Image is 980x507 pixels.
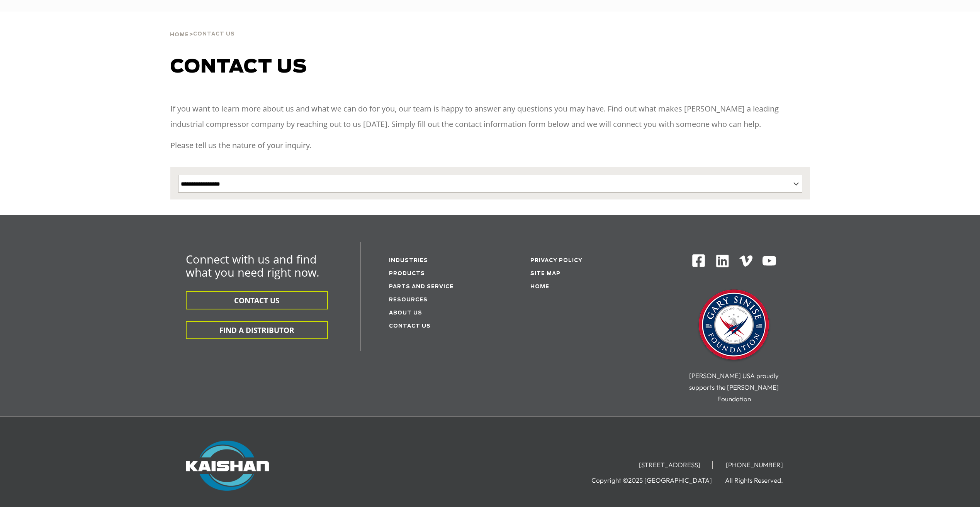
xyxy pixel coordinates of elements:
[714,461,795,469] li: [PHONE_NUMBER]
[530,284,549,289] a: Home
[691,253,706,268] img: Facebook
[186,441,269,491] img: Kaishan
[389,284,453,289] a: Parts and service
[170,138,810,153] p: Please tell us the nature of your inquiry.
[186,291,328,309] button: CONTACT US
[389,311,422,316] a: About Us
[591,477,724,484] li: Copyright ©2025 [GEOGRAPHIC_DATA]
[193,32,235,37] span: Contact Us
[389,324,431,329] a: Contact Us
[762,253,777,269] img: Youtube
[186,321,328,339] button: FIND A DISTRIBUTOR
[389,258,428,263] a: Industries
[389,297,428,303] a: Resources
[170,12,235,41] div: >
[715,253,730,269] img: Linkedin
[689,372,779,403] span: [PERSON_NAME] USA proudly supports the [PERSON_NAME] Foundation
[186,252,319,280] span: Connect with us and find what you need right now.
[170,58,307,76] span: Contact us
[530,258,583,263] a: Privacy Policy
[695,287,773,364] img: Gary Sinise Foundation
[725,477,795,484] li: All Rights Reserved.
[739,255,752,267] img: Vimeo
[389,271,425,276] a: Products
[170,31,189,38] a: Home
[627,461,713,469] li: [STREET_ADDRESS]
[170,101,810,132] p: If you want to learn more about us and what we can do for you, our team is happy to answer any qu...
[530,271,560,276] a: Site Map
[170,32,189,37] span: Home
